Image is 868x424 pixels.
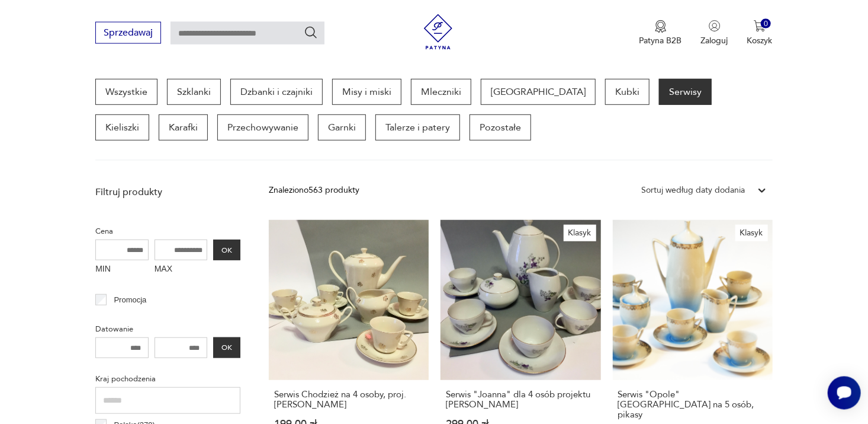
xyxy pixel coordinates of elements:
[709,20,721,32] img: Ikonka użytkownika
[95,372,240,385] p: Kraj pochodzenia
[701,20,728,46] button: Zaloguj
[747,20,773,46] button: 0Koszyk
[230,79,323,105] a: Dzbanki i czajniki
[655,20,667,33] img: Ikona medalu
[318,114,366,141] a: Garnki
[446,390,595,410] h3: Serwis "Joanna" dla 4 osób projektu [PERSON_NAME]
[639,35,682,46] p: Patyna B2B
[95,186,240,199] p: Filtruj produkty
[274,390,423,410] h3: Serwis Chodzież na 4 osoby, proj. [PERSON_NAME]
[481,79,596,105] a: [GEOGRAPHIC_DATA]
[375,114,460,141] a: Talerze i patery
[155,260,208,279] label: MAX
[639,20,682,46] button: Patyna B2B
[217,114,308,141] a: Przechowywanie
[747,35,773,46] p: Koszyk
[213,337,240,358] button: OK
[95,323,240,336] p: Datowanie
[411,79,471,105] a: Mleczniki
[754,20,766,32] img: Ikona koszyka
[269,184,359,197] div: Znaleziono 563 produkty
[114,294,147,307] p: Promocja
[332,79,401,105] a: Misy i miski
[159,114,208,141] a: Karafki
[95,114,149,141] a: Kieliszki
[420,14,456,50] img: Patyna - sklep z meblami i dekoracjami vintage
[618,390,767,420] h3: Serwis "Opole" [GEOGRAPHIC_DATA] na 5 osób, pikasy
[95,225,240,238] p: Cena
[642,184,745,197] div: Sortuj według daty dodania
[659,79,712,105] a: Serwisy
[701,35,728,46] p: Zaloguj
[95,79,157,105] a: Wszystkie
[470,114,531,141] a: Pozostałe
[828,377,861,410] iframe: Smartsupp widget button
[95,30,161,38] a: Sprzedawaj
[605,79,650,105] a: Kubki
[95,22,161,44] button: Sprzedawaj
[761,19,771,29] div: 0
[304,25,318,40] button: Szukaj
[639,20,682,46] a: Ikona medaluPatyna B2B
[95,260,149,279] label: MIN
[213,240,240,260] button: OK
[167,79,221,105] a: Szklanki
